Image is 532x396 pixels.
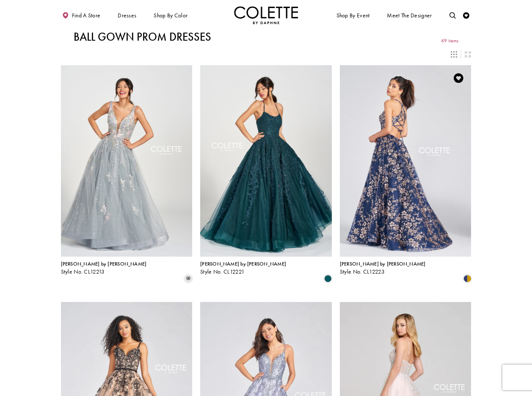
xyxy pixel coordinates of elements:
span: [PERSON_NAME] by [PERSON_NAME] [61,260,147,267]
a: Meet the designer [386,6,434,24]
span: Meet the designer [387,12,432,19]
span: 49 items [441,38,458,44]
div: Colette by Daphne Style No. CL12221 [200,261,286,275]
span: Dresses [116,6,138,24]
a: Visit Colette by Daphne Style No. CL12223 Page [340,65,471,257]
a: Find a store [61,6,102,24]
span: Shop By Event [335,6,371,24]
span: [PERSON_NAME] by [PERSON_NAME] [200,260,286,267]
i: Platinum/Multi [185,275,192,282]
span: [PERSON_NAME] by [PERSON_NAME] [340,260,426,267]
span: Switch layout to 2 columns [465,51,471,58]
a: Toggle search [448,6,458,24]
div: Colette by Daphne Style No. CL12213 [61,261,147,275]
div: Layout Controls [57,47,475,61]
span: Style No. CL12221 [200,268,245,275]
span: Shop by color [154,12,187,19]
a: Visit Colette by Daphne Style No. CL12213 Page [61,65,193,257]
div: Colette by Daphne Style No. CL12223 [340,261,426,275]
i: Navy Blue/Gold [463,275,471,282]
img: Colette by Daphne [234,6,298,24]
a: Visit Colette by Daphne Style No. CL12221 Page [200,65,332,257]
span: Shop by color [152,6,189,24]
a: Visit Home Page [234,6,298,24]
span: Shop By Event [336,12,370,19]
span: Style No. CL12213 [61,268,105,275]
a: Check Wishlist [462,6,471,24]
h1: Ball Gown Prom Dresses [74,30,211,43]
span: Style No. CL12223 [340,268,385,275]
a: Add to Wishlist [452,71,465,85]
span: Switch layout to 3 columns [451,51,457,58]
span: Dresses [118,12,136,19]
i: Spruce [324,275,332,282]
span: Find a store [72,12,101,19]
